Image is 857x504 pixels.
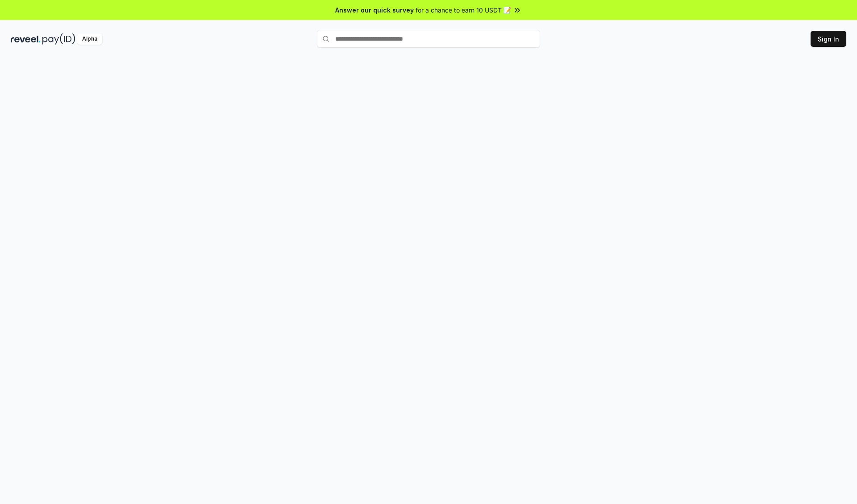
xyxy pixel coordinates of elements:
div: Alpha [77,33,102,45]
span: Answer our quick survey [335,5,414,15]
img: reveel_dark [11,33,41,45]
span: for a chance to earn 10 USDT 📝 [416,5,511,15]
img: pay_id [42,33,75,45]
button: Sign In [811,31,846,47]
